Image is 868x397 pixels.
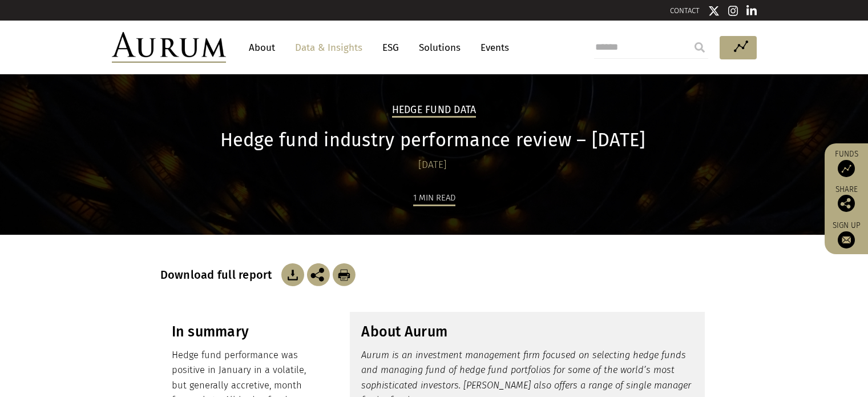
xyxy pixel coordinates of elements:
h2: Hedge Fund Data [392,104,477,118]
a: Sign up [830,220,862,248]
a: ESG [377,37,405,58]
a: About [243,37,281,58]
img: Sign up to our newsletter [838,231,855,248]
img: Share this post [307,263,330,286]
img: Instagram icon [728,5,738,17]
img: Share this post [838,195,855,212]
h3: In summary [172,323,314,340]
img: Download Article [333,263,356,286]
a: CONTACT [670,6,700,15]
h1: Hedge fund industry performance review – [DATE] [160,129,705,151]
img: Twitter icon [708,5,720,17]
input: Submit [688,36,711,59]
h3: About Aurum [361,323,693,340]
a: Funds [830,149,862,177]
img: Download Article [281,263,304,286]
h3: Download full report [160,268,278,282]
img: Access Funds [838,160,855,177]
div: 1 min read [413,191,455,206]
img: Linkedin icon [746,5,757,17]
a: Events [475,37,509,58]
img: Aurum [112,32,226,63]
div: Share [830,186,862,212]
a: Data & Insights [289,37,368,58]
a: Solutions [413,37,466,58]
div: [DATE] [160,157,705,173]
